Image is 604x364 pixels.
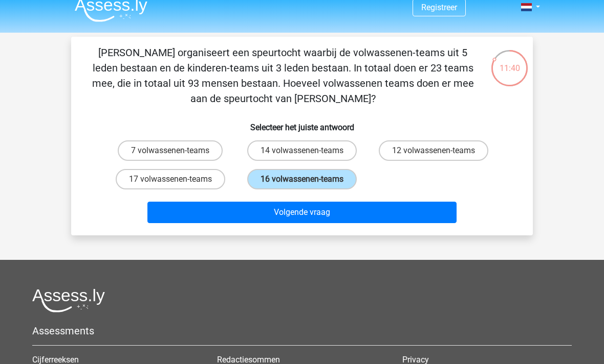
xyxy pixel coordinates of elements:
[247,140,357,161] label: 14 volwassenen-teams
[118,140,223,161] label: 7 volwassenen-teams
[116,169,225,189] label: 17 volwassenen-teams
[379,140,488,161] label: 12 volwassenen-teams
[490,49,529,75] div: 11:40
[32,288,105,312] img: Assessly logo
[88,45,478,106] p: [PERSON_NAME] organiseert een speurtocht waarbij de volwassenen-teams uit 5 leden bestaan en de k...
[32,325,572,337] h5: Assessments
[247,169,357,189] label: 16 volwassenen-teams
[421,3,457,12] a: Registreer
[147,202,457,223] button: Volgende vraag
[88,114,516,132] h6: Selecteer het juiste antwoord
